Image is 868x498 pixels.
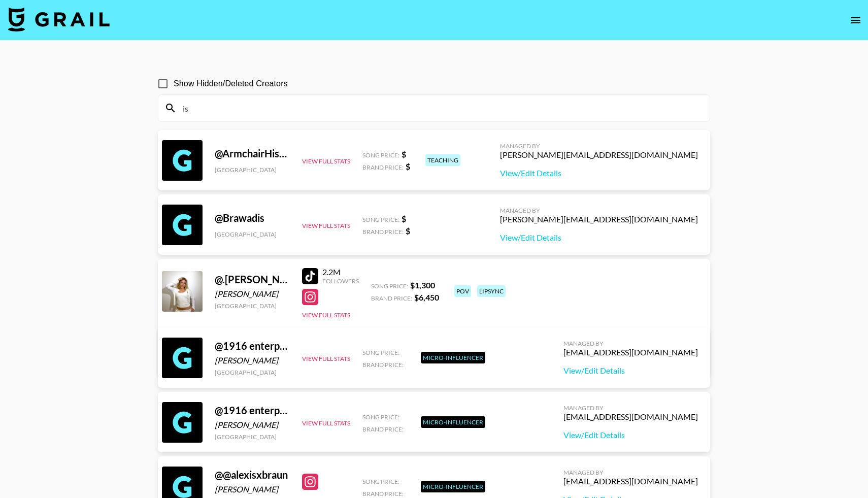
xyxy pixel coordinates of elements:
[302,311,350,319] button: View Full Stats
[500,168,698,178] a: View/Edit Details
[215,355,290,366] div: [PERSON_NAME]
[454,285,471,297] div: pov
[410,280,435,290] strong: $ 1,300
[302,157,350,165] button: View Full Stats
[215,404,290,417] div: @ 1916 enterprises 2.0 llc
[371,294,412,302] span: Brand Price:
[215,369,290,376] div: [GEOGRAPHIC_DATA]
[402,214,406,223] strong: $
[362,490,404,497] span: Brand Price:
[500,214,698,224] div: [PERSON_NAME][EMAIL_ADDRESS][DOMAIN_NAME]
[302,222,350,229] button: View Full Stats
[563,404,698,412] div: Managed By
[563,340,698,347] div: Managed By
[563,347,698,357] div: [EMAIL_ADDRESS][DOMAIN_NAME]
[563,469,698,476] div: Managed By
[362,349,399,356] span: Song Price:
[8,7,110,31] img: Grail Talent
[215,340,290,352] div: @ 1916 enterprises 2.0 llc
[215,469,290,481] div: @ @alexisxbraun
[500,142,698,150] div: Managed By
[425,154,460,166] div: teaching
[500,207,698,214] div: Managed By
[362,425,404,433] span: Brand Price:
[215,147,290,160] div: @ ArmchairHistorian
[421,416,485,428] div: Micro-Influencer
[563,476,698,486] div: [EMAIL_ADDRESS][DOMAIN_NAME]
[362,163,404,171] span: Brand Price:
[362,216,399,223] span: Song Price:
[174,78,288,90] span: Show Hidden/Deleted Creators
[215,420,290,430] div: [PERSON_NAME]
[322,277,359,285] div: Followers
[563,430,698,440] a: View/Edit Details
[302,355,350,362] button: View Full Stats
[500,150,698,160] div: [PERSON_NAME][EMAIL_ADDRESS][DOMAIN_NAME]
[215,302,290,310] div: [GEOGRAPHIC_DATA]
[215,484,290,494] div: [PERSON_NAME]
[215,433,290,441] div: [GEOGRAPHIC_DATA]
[563,412,698,422] div: [EMAIL_ADDRESS][DOMAIN_NAME]
[362,361,404,369] span: Brand Price:
[414,292,439,302] strong: $ 6,450
[362,228,404,236] span: Brand Price:
[362,478,399,485] span: Song Price:
[215,212,290,224] div: @ Brawadis
[371,282,408,290] span: Song Price:
[322,267,359,277] div: 2.2M
[215,273,290,286] div: @ .[PERSON_NAME]
[215,289,290,299] div: [PERSON_NAME]
[402,149,406,159] strong: $
[421,481,485,492] div: Micro-Influencer
[846,10,866,30] button: open drawer
[177,100,704,116] input: Search by User Name
[302,419,350,427] button: View Full Stats
[421,352,485,363] div: Micro-Influencer
[406,226,410,236] strong: $
[500,233,698,243] a: View/Edit Details
[362,413,399,421] span: Song Price:
[477,285,506,297] div: lipsync
[215,166,290,174] div: [GEOGRAPHIC_DATA]
[215,230,290,238] div: [GEOGRAPHIC_DATA]
[563,366,698,376] a: View/Edit Details
[362,151,399,159] span: Song Price:
[406,161,410,171] strong: $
